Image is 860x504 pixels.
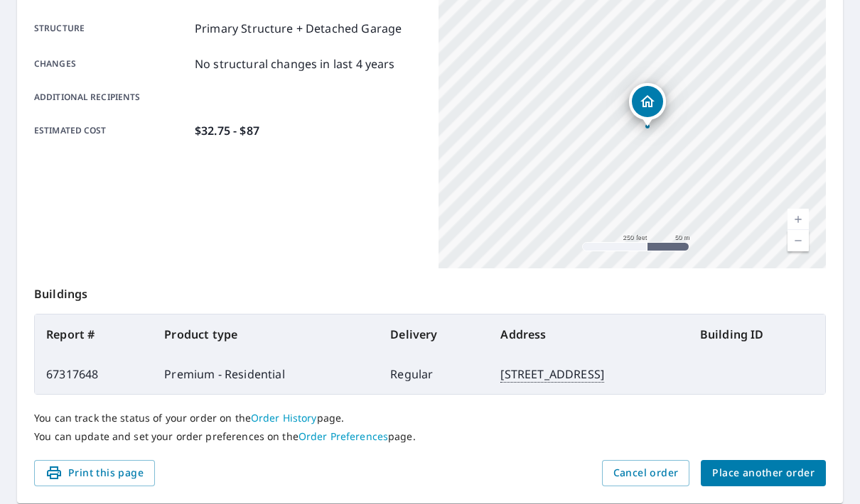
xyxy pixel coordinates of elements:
[701,460,826,486] button: Place another order
[602,460,690,486] button: Cancel order
[35,354,153,394] td: 67317648
[788,209,809,230] a: Current Level 17, Zoom In
[153,354,379,394] td: Premium - Residential
[689,314,825,354] th: Building ID
[34,55,189,72] p: Changes
[34,122,189,139] p: Estimated cost
[195,122,259,139] p: $32.75 - $87
[34,268,826,314] p: Buildings
[34,430,826,443] p: You can update and set your order preferences on the page.
[45,464,144,482] span: Print this page
[34,91,189,104] p: Additional recipients
[34,20,189,37] p: Structure
[35,314,153,354] th: Report #
[34,412,826,424] p: You can track the status of your order on the page.
[34,460,155,486] button: Print this page
[629,83,666,127] div: Dropped pin, building 1, Residential property, 1211 Pine Crest Ave Mosinee, WI 54455
[379,314,489,354] th: Delivery
[153,314,379,354] th: Product type
[613,464,679,482] span: Cancel order
[379,354,489,394] td: Regular
[299,429,388,443] a: Order Preferences
[195,55,395,72] p: No structural changes in last 4 years
[788,230,809,251] a: Current Level 17, Zoom Out
[712,464,815,482] span: Place another order
[251,411,317,424] a: Order History
[489,314,688,354] th: Address
[195,20,402,37] p: Primary Structure + Detached Garage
